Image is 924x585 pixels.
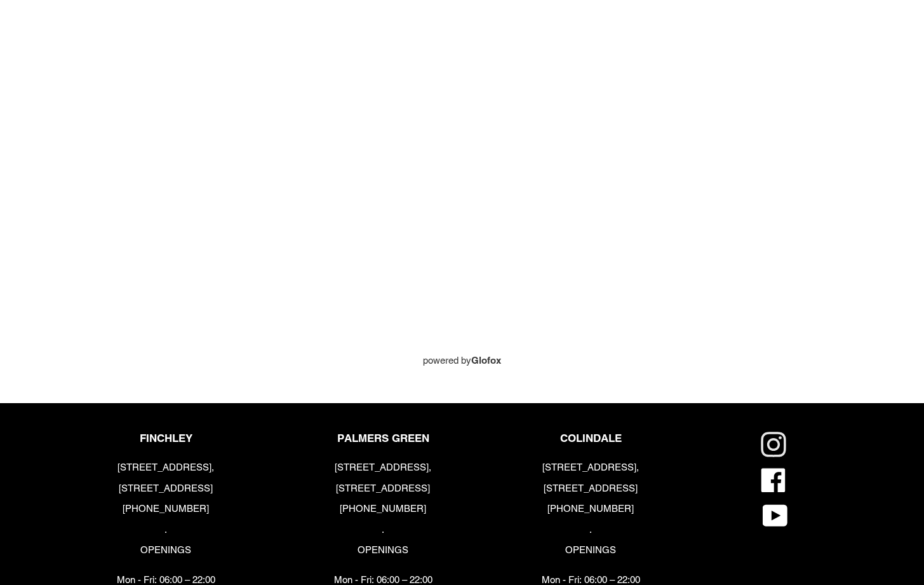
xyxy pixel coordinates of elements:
p: [STREET_ADDRESS], [116,460,216,475]
p: [PHONE_NUMBER] [333,502,433,516]
p: FINCHLEY [116,432,216,444]
p: OPENINGS [541,543,641,558]
p: PALMERS GREEN [333,432,433,444]
p: . [541,523,641,537]
p: [STREET_ADDRESS], [333,460,433,475]
p: [STREET_ADDRESS] [116,481,216,496]
p: [STREET_ADDRESS] [541,481,641,496]
p: [STREET_ADDRESS] [333,481,433,496]
div: powered by [116,3,808,368]
p: [STREET_ADDRESS], [541,460,641,475]
p: [PHONE_NUMBER] [541,502,641,516]
p: . [116,523,216,537]
p: . [333,523,433,537]
p: OPENINGS [116,543,216,558]
p: OPENINGS [333,543,433,558]
p: [PHONE_NUMBER] [116,502,216,516]
p: COLINDALE [541,432,641,444]
a: Glofox [471,355,501,366]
